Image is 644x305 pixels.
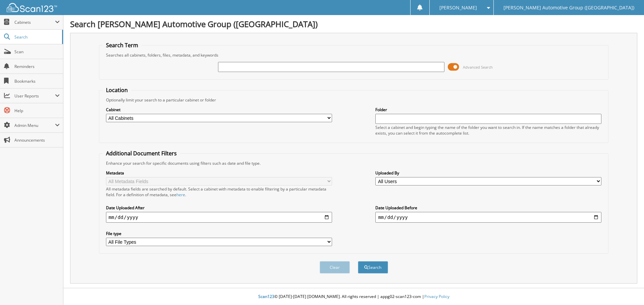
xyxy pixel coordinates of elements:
[106,231,332,236] label: File type
[14,93,55,99] span: User Reports
[103,97,605,103] div: Optionally limit your search to a particular cabinet or folder
[103,42,142,49] legend: Search Term
[439,6,477,10] span: [PERSON_NAME]
[106,186,332,198] div: All metadata fields are searched by default. Select a cabinet with metadata to enable filtering b...
[14,19,55,25] span: Cabinets
[320,261,350,274] button: Clear
[176,192,185,198] a: here
[7,3,57,12] img: scan123-logo-white.svg
[63,289,644,305] div: © [DATE]-[DATE] [DOMAIN_NAME]. All rights reserved | appg02-scan123-com |
[14,64,60,69] span: Reminders
[70,18,637,29] h1: Search [PERSON_NAME] Automotive Group ([GEOGRAPHIC_DATA])
[103,160,605,166] div: Enhance your search for specific documents using filters such as date and file type.
[503,6,634,10] span: [PERSON_NAME] Automotive Group ([GEOGRAPHIC_DATA])
[106,212,332,223] input: start
[14,78,60,84] span: Bookmarks
[106,170,332,176] label: Metadata
[358,261,388,274] button: Search
[14,108,60,113] span: Help
[375,125,601,136] div: Select a cabinet and begin typing the name of the folder you want to search in. If the name match...
[103,86,131,94] legend: Location
[106,107,332,112] label: Cabinet
[103,150,180,157] legend: Additional Document Filters
[106,205,332,211] label: Date Uploaded After
[14,49,60,55] span: Scan
[463,65,493,70] span: Advanced Search
[424,294,449,299] a: Privacy Policy
[375,212,601,223] input: end
[375,205,601,211] label: Date Uploaded Before
[14,123,55,128] span: Admin Menu
[14,34,59,40] span: Search
[103,52,605,58] div: Searches all cabinets, folders, files, metadata, and keywords
[375,107,601,112] label: Folder
[375,170,601,176] label: Uploaded By
[258,294,274,299] span: Scan123
[14,137,60,143] span: Announcements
